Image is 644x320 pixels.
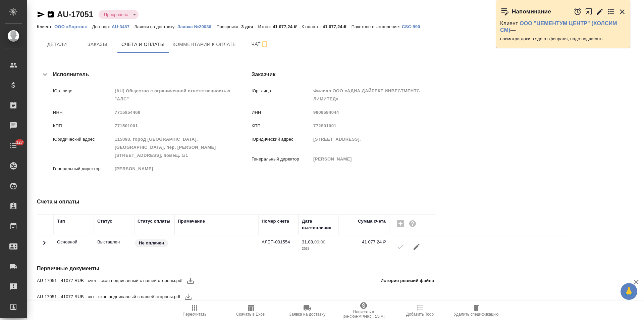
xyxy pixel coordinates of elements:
[37,198,437,206] h4: Счета и оплаты
[500,20,617,33] a: ООО "ЦЕМЕНТУМ ЦЕНТР" (ХОЛСИМ СМ)
[313,156,352,162] span: [PERSON_NAME]
[512,8,551,15] p: Напоминание
[244,40,276,48] span: Чат
[236,312,265,317] span: Скачать в Excel
[302,245,335,252] p: 2025
[115,137,216,158] span: 115093, город [GEOGRAPHIC_DATA], [GEOGRAPHIC_DATA], пер. [PERSON_NAME][STREET_ADDRESS], помещ. 1/1
[53,88,115,94] p: Юр. лицо
[448,301,504,320] button: Удалить спецификацию
[302,218,335,231] div: Дата выставления
[37,293,180,300] span: AU-17051 - 41077 RUB - акт - скан подписанный с нашей стороны.pdf
[54,24,92,29] p: ООО «Бортон»
[252,71,437,79] h4: Заказчик
[252,88,313,94] p: Юр. лицо
[252,156,313,163] p: Генеральный директор
[406,312,434,317] span: Добавить Todo
[139,240,164,246] p: Не оплачен
[115,123,138,128] span: 771501001
[115,88,230,101] span: (AU) Общество с ограниченной ответственностью "АЛС"
[112,24,135,29] p: AU-3487
[409,239,425,255] button: Редактировать
[621,283,637,300] button: 🙏
[166,301,223,320] button: Пересчитать
[53,166,115,172] p: Генеральный директор
[574,8,582,16] button: Отложить
[92,24,112,29] p: Договор:
[313,88,420,101] span: Филиал ООО «АДИА ДАЙРЕКТ ИНВЕСТМЕНТС ЛИМИТЕД»
[173,40,236,49] span: Комментарии к оплате
[37,265,437,273] h4: Первичные документы
[40,243,48,248] span: Toggle Row Expanded
[112,24,135,29] a: AU-3487
[97,239,131,245] p: Все изменения в спецификации заблокированы
[358,218,386,225] div: Сумма счета
[241,24,258,29] p: 3 дня
[618,8,626,16] button: Закрыть
[115,110,141,115] span: 7715854469
[313,137,361,142] span: [STREET_ADDRESS].
[596,8,604,16] button: Редактировать
[138,218,170,225] div: Статус оплаты
[500,20,626,34] p: Клиент —
[81,40,113,49] span: Заказы
[313,123,336,128] span: 772801001
[99,10,139,19] div: Просрочена
[47,10,55,18] button: Скопировать ссылку
[289,312,325,317] span: Заявка на доставку
[54,24,92,29] a: ООО «Бортон»
[135,24,177,29] p: Заявки на доставку:
[402,24,425,29] a: CSC-990
[302,239,314,244] p: 31.08,
[252,109,313,116] p: ИНН
[302,24,323,29] p: К оплате:
[252,123,313,129] p: КПП
[53,123,115,129] p: КПП
[115,166,153,171] span: [PERSON_NAME]
[262,218,289,225] div: Номер счета
[314,239,325,244] p: 00:00
[454,312,498,317] span: Удалить спецификацию
[313,110,339,115] span: 9909594044
[53,136,115,143] p: Юридический адрес
[53,71,238,79] h4: Исполнитель
[352,24,402,29] p: Пакетное выставление:
[335,301,392,320] button: Написать в [GEOGRAPHIC_DATA]
[178,218,205,225] div: Примечание
[339,310,388,319] span: Написать в [GEOGRAPHIC_DATA]
[623,284,635,299] span: 🙏
[223,301,279,320] button: Скачать в Excel
[261,40,269,48] svg: Подписаться
[258,24,273,29] p: Итого:
[12,139,27,146] span: 127
[323,24,352,29] p: 41 077,24 ₽
[402,24,425,29] p: CSC-990
[57,218,65,225] div: Тип
[2,137,25,154] a: 127
[41,40,73,49] span: Детали
[57,10,93,19] a: AU-17051
[37,10,45,18] button: Скопировать ссылку для ЯМессенджера
[392,301,448,320] button: Добавить Todo
[607,8,615,16] button: Перейти в todo
[585,4,593,19] button: Открыть в новой вкладке
[102,12,130,17] button: Просрочена
[97,218,112,225] div: Статус
[258,235,299,259] td: АЛБП-001554
[500,36,626,42] p: посмотри доки в эдо от февраля, надо подписать
[37,277,182,284] span: AU-17051 - 41077 RUB - счет - скан подписанный с нашей стороны.pdf
[121,40,165,49] span: Счета и оплаты
[273,24,302,29] p: 41 077,24 ₽
[339,235,389,259] td: 41 077,24 ₽
[53,109,115,116] p: ИНН
[216,24,241,29] p: Просрочка:
[54,235,94,259] td: Основной
[252,136,313,143] p: Юридический адрес
[279,301,335,320] button: Заявка на доставку
[37,24,54,29] p: Клиент:
[177,24,216,29] p: Заявка №20030
[177,24,216,30] button: Заявка №20030
[183,312,207,317] span: Пересчитать
[380,277,434,284] p: История ревизий файла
